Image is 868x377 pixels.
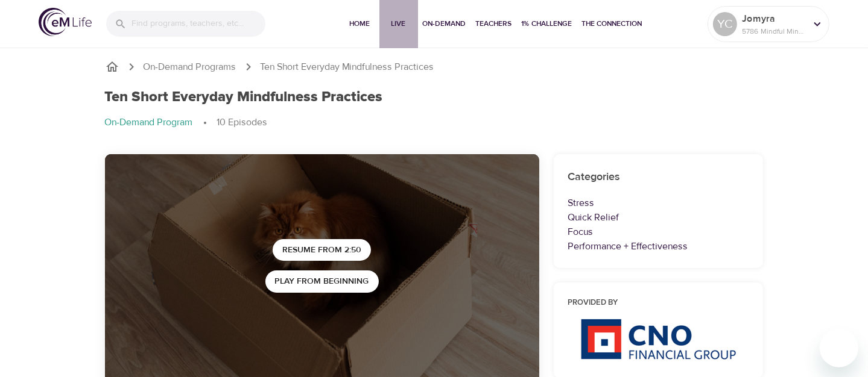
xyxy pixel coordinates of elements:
span: Live [384,17,413,30]
button: Resume from 2:50 [273,239,371,261]
p: Stress [568,196,749,210]
nav: breadcrumb [105,60,764,74]
iframe: Button to launch messaging window [820,329,858,367]
h6: Provided by [568,297,749,310]
span: The Connection [582,17,642,30]
input: Find programs, teachers, etc... [131,11,265,37]
span: On-Demand [423,17,466,30]
span: Play from beginning [275,274,369,289]
span: Resume from 2:50 [282,243,361,258]
button: Play from beginning [265,270,379,293]
p: 5786 Mindful Minutes [742,26,806,37]
p: Jomyra [742,11,806,26]
a: On-Demand Programs [144,60,236,74]
h6: Categories [568,169,749,186]
p: On-Demand Program [105,116,193,129]
p: Focus [568,225,749,239]
nav: breadcrumb [105,116,764,130]
h1: Ten Short Everyday Mindfulness Practices [105,89,383,106]
img: logo [39,8,92,36]
img: CNO%20logo.png [580,319,736,360]
p: Ten Short Everyday Mindfulness Practices [261,60,434,74]
span: 1% Challenge [522,17,572,30]
div: YC [713,12,737,36]
span: Teachers [476,17,512,30]
p: Quick Relief [568,210,749,225]
p: 10 Episodes [217,116,268,129]
p: Performance + Effectiveness [568,239,749,254]
span: Home [346,17,375,30]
